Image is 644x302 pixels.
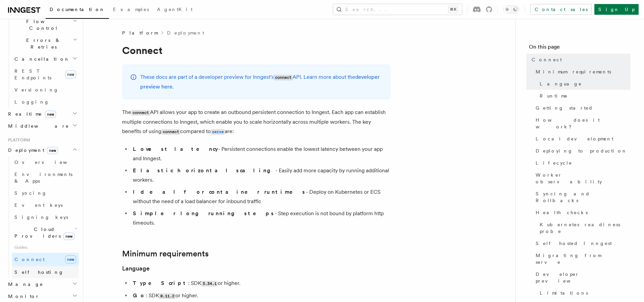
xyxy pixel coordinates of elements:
[122,264,150,273] a: Language
[131,187,390,206] li: - Deploy on Kubernetes or ECS without the need of a load balancer for inbound traffic
[533,145,631,157] a: Deploying to production
[536,135,613,142] span: Local development
[536,105,593,111] span: Getting started
[333,4,462,15] button: Search...⌘K
[122,108,390,136] p: The API allows your app to create an outbound persistent connection to Inngest. Each app can esta...
[12,34,79,53] button: Errors & Retries
[14,160,84,165] span: Overview
[131,110,150,116] code: connect
[12,156,79,168] a: Overview
[140,72,382,92] p: These docs are part of a developer preview for Inngest's API. Learn more about the .
[12,96,79,108] a: Logging
[109,2,153,18] a: Examples
[153,2,197,18] a: AgentKit
[594,4,639,15] a: Sign Up
[536,252,631,265] span: Migrating from serve
[537,219,631,237] a: Kubernetes readiness probe
[5,111,56,117] span: Realtime
[133,146,218,152] strong: Lowest latency
[131,166,390,185] li: - Easily add more capacity by running additional workers.
[12,168,79,187] a: Environments & Apps
[12,199,79,211] a: Event keys
[536,190,631,204] span: Syncing and Rollbacks
[533,249,631,268] a: Migrating from serve
[12,37,73,50] span: Errors & Retries
[536,172,631,185] span: Worker observability
[14,87,59,93] span: Versioning
[536,160,572,166] span: Lifecycle
[133,292,146,299] strong: Go
[533,206,631,219] a: Health checks
[533,66,631,78] a: Minimum requirements
[14,202,63,208] span: Event keys
[14,172,72,184] span: Environments & Apps
[122,249,209,258] a: Minimum requirements
[540,221,631,235] span: Kubernetes readiness probe
[133,280,188,286] strong: TypeScript
[533,188,631,206] a: Syncing and Rollbacks
[122,44,390,56] h1: Connect
[131,291,390,301] li: : SDK or higher.
[122,29,158,36] span: Platform
[12,18,73,32] span: Flow Control
[65,255,76,263] span: new
[45,111,56,118] span: new
[14,269,64,275] span: Self hosting
[533,133,631,145] a: Local development
[12,226,74,239] span: Cloud Providers
[5,278,79,290] button: Manage
[46,2,109,19] a: Documentation
[157,7,193,12] span: AgentKit
[211,128,225,134] a: serve
[536,117,631,130] span: How does it work?
[537,78,631,90] a: Language
[201,281,218,287] code: 3.34.1
[131,279,390,288] li: : SDK or higher.
[533,157,631,169] a: Lifecycle
[5,293,40,300] span: Monitor
[536,209,588,216] span: Health checks
[161,129,180,135] code: connect
[131,209,390,228] li: - Step execution is not bound by platform http timeouts.
[274,75,292,80] code: connect
[159,293,175,299] code: 0.11.2
[14,190,47,196] span: Syncing
[5,147,58,154] span: Deployment
[12,253,79,266] a: Connectnew
[14,215,68,220] span: Signing keys
[533,114,631,133] a: How does it work?
[537,287,631,299] a: Limitations
[131,144,390,163] li: - Persistent connections enable the lowest latency between your app and Inngest.
[5,120,79,132] button: Middleware
[536,147,627,154] span: Deploying to production
[14,68,51,80] span: REST Endpoints
[133,210,275,217] strong: Simpler long running steps
[540,290,588,296] span: Limitations
[5,156,79,278] div: Deploymentnew
[533,102,631,114] a: Getting started
[12,53,79,65] button: Cancellation
[533,169,631,188] a: Worker observability
[529,43,631,54] h4: On this page
[12,266,79,278] a: Self hosting
[47,147,58,154] span: new
[50,7,105,12] span: Documentation
[12,223,79,242] button: Cloud Providersnew
[12,242,79,253] span: Guides
[14,257,45,262] span: Connect
[12,15,79,34] button: Flow Control
[529,54,631,66] a: Connect
[5,137,30,143] span: Platform
[5,281,43,288] span: Manage
[537,90,631,102] a: Runtime
[14,99,49,105] span: Logging
[533,237,631,249] a: Self hosted Inngest
[532,56,562,63] span: Connect
[540,80,582,87] span: Language
[530,4,592,15] a: Contact sales
[12,65,79,84] a: REST Endpointsnew
[536,68,611,75] span: Minimum requirements
[5,144,79,156] button: Deploymentnew
[211,129,225,135] code: serve
[12,84,79,96] a: Versioning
